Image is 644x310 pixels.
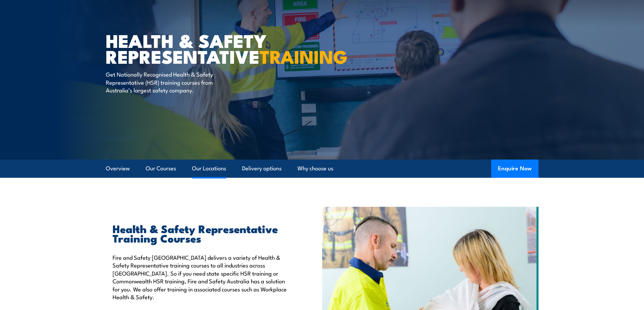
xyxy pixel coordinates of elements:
[106,70,229,94] p: Get Nationally Recognised Health & Safety Representative (HSR) training courses from Australia’s ...
[113,224,291,243] h2: Health & Safety Representative Training Courses
[297,160,333,177] a: Why choose us
[242,160,282,177] a: Delivery options
[146,160,176,177] a: Our Courses
[113,253,291,301] p: Fire and Safety [GEOGRAPHIC_DATA] delivers a variety of Health & Safety Representative training c...
[260,42,348,70] strong: TRAINING
[106,160,130,177] a: Overview
[106,32,273,64] h1: Health & Safety Representative
[491,160,539,178] button: Enquire Now
[192,160,226,177] a: Our Locations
